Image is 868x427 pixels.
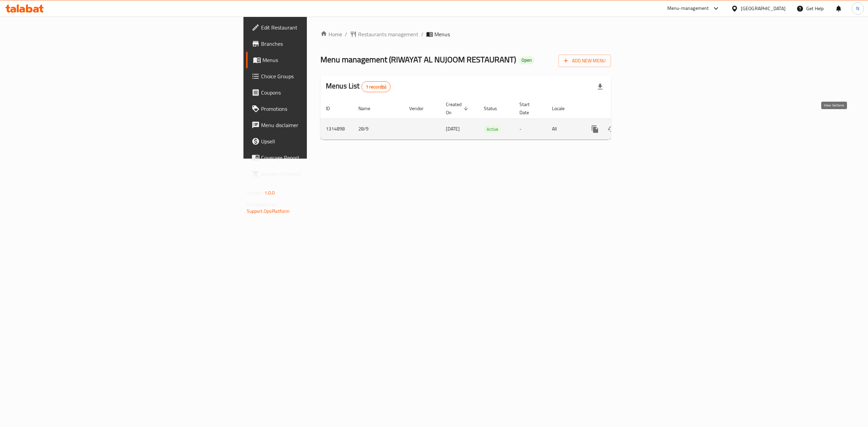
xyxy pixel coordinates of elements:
span: Promotions [261,105,383,113]
span: Created On [446,100,470,117]
span: Menu disclaimer [261,121,383,129]
span: Get support on: [247,200,278,209]
span: Open [519,57,534,63]
span: Upsell [261,137,383,145]
span: Coverage Report [261,154,383,162]
span: Menu management ( RIWAYAT AL NUJOOM RESTAURANT ) [320,52,516,67]
span: 1 record(s) [362,84,391,90]
a: Upsell [246,133,389,149]
nav: breadcrumb [320,30,611,38]
span: 1.0.0 [264,188,275,197]
span: Choice Groups [261,72,383,80]
button: more [587,121,603,137]
h2: Menus List [326,81,391,92]
a: Menus [246,52,389,68]
span: Edit Restaurant [261,23,383,32]
a: Support.OpsPlatform [247,207,290,216]
span: Status [484,104,506,113]
span: Version: [247,188,263,197]
span: [DATE] [446,124,460,133]
span: Coupons [261,88,383,97]
div: Total records count [361,81,391,92]
div: Export file [592,79,608,95]
a: Choice Groups [246,68,389,84]
a: Menu disclaimer [246,117,389,133]
a: Coverage Report [246,149,389,166]
button: Change Status [603,121,619,137]
span: Start Date [519,100,538,117]
a: Coupons [246,84,389,101]
span: Menus [262,56,383,64]
button: Add New Menu [558,55,611,67]
div: [GEOGRAPHIC_DATA] [741,5,786,12]
a: Branches [246,36,389,52]
span: Grocery Checklist [261,170,383,178]
span: Locale [552,104,573,113]
div: Open [519,56,534,64]
li: / [421,30,423,38]
span: ID [326,104,339,113]
th: Actions [581,98,657,119]
a: Grocery Checklist [246,166,389,182]
div: Menu-management [667,4,709,13]
span: Branches [261,40,383,48]
span: N [856,5,859,12]
div: Active [484,125,501,133]
span: Active [484,125,501,133]
td: All [547,119,581,139]
span: Vendor [409,104,432,113]
span: Add New Menu [564,57,606,65]
a: Edit Restaurant [246,19,389,36]
a: Promotions [246,101,389,117]
td: - [514,119,547,139]
span: Name [358,104,379,113]
table: enhanced table [320,98,657,140]
span: Menus [434,30,450,38]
